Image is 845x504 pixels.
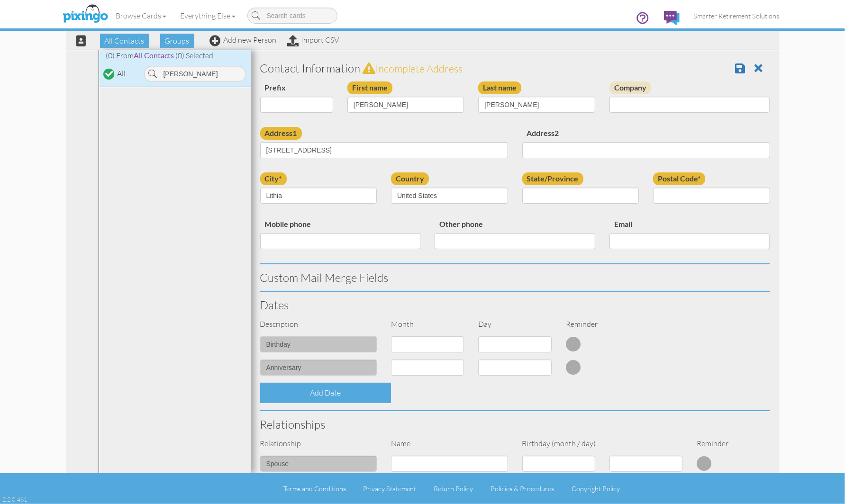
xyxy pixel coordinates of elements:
[609,218,637,231] label: Email
[664,11,680,25] img: comments.svg
[253,319,384,330] div: Description
[99,50,251,61] div: (0) From
[109,4,173,27] a: Browse Cards
[134,51,174,60] span: All Contacts
[384,319,471,330] div: Month
[471,319,558,330] div: Day
[515,438,690,449] div: Birthday (month / day)
[260,172,287,185] label: city*
[260,383,391,403] div: Add Date
[288,35,339,45] a: Import CSV
[253,438,384,449] div: Relationship
[572,485,620,493] a: Copyright Policy
[260,456,377,472] input: (e.g. Friend, Daughter)
[391,172,429,185] label: Country
[384,438,515,449] div: Name
[2,495,27,504] div: 2.2.0-461
[609,81,651,94] label: Company
[559,319,646,330] div: Reminder
[694,12,780,20] span: Smarter Retirement Solutions
[283,485,346,493] a: Terms and Conditions
[687,4,787,28] a: Smarter Retirement Solutions
[347,81,392,94] label: First name
[478,81,521,94] label: Last name
[845,504,845,504] iframe: Chat
[100,34,149,48] span: All Contacts
[435,218,488,231] label: Other phone
[363,485,417,493] a: Privacy Statement
[176,51,214,60] span: (0) Selected
[491,485,554,493] a: Policies & Procedures
[260,418,770,431] h3: Relationships
[260,127,302,140] label: Address1
[522,127,564,140] label: Address2
[210,35,277,45] a: Add new Person
[376,62,463,75] span: Incomplete address
[260,299,770,311] h3: Dates
[260,271,770,284] h3: Custom Mail Merge Fields
[690,438,733,449] div: Reminder
[260,62,770,74] h3: Contact Information
[118,68,126,79] div: All
[160,34,194,48] span: Groups
[260,81,291,94] label: Prefix
[173,4,243,27] a: Everything Else
[434,485,473,493] a: Return Policy
[522,172,583,185] label: State/Province
[653,172,705,185] label: Postal Code*
[60,2,110,26] img: pixingo logo
[260,218,316,231] label: Mobile phone
[247,8,337,24] input: Search cards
